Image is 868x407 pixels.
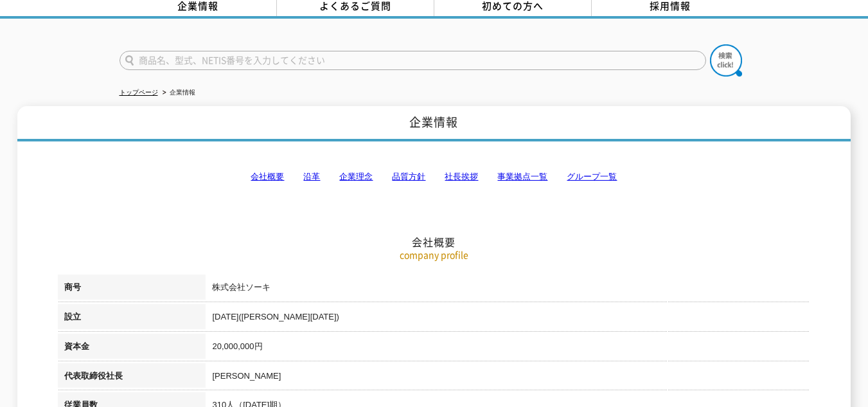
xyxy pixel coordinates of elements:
[120,89,158,96] a: トップページ
[58,334,206,363] th: 資本金
[120,51,706,70] input: 商品名、型式、NETIS番号を入力してください
[206,363,810,393] td: [PERSON_NAME]
[206,334,810,363] td: 20,000,000円
[303,172,320,181] a: 沿革
[58,275,206,304] th: 商号
[206,275,810,304] td: 株式会社ソーキ
[58,304,206,334] th: 設立
[392,172,425,181] a: 品質方針
[58,248,810,262] p: company profile
[58,363,206,393] th: 代表取締役社長
[160,86,195,100] li: 企業情報
[206,304,810,334] td: [DATE]([PERSON_NAME][DATE])
[58,107,810,249] h2: 会社概要
[497,172,547,181] a: 事業拠点一覧
[339,172,373,181] a: 企業理念
[710,44,742,77] img: btn_search.png
[251,172,284,181] a: 会社概要
[445,172,478,181] a: 社長挨拶
[567,172,617,181] a: グループ一覧
[17,106,851,141] h1: 企業情報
